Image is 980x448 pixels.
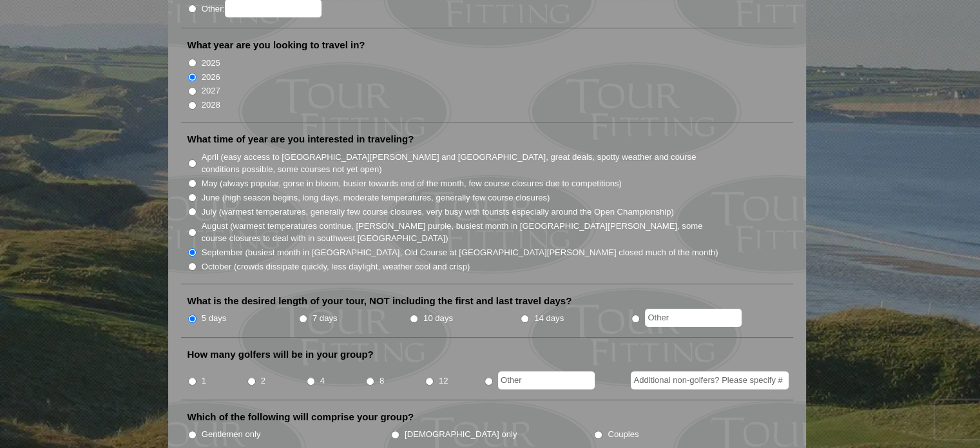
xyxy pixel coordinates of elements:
[202,428,261,441] label: Gentlemen only
[187,295,572,307] label: What is the desired length of your tour, NOT including the first and last travel days?
[645,309,742,327] input: Other
[187,39,365,52] label: What year are you looking to travel in?
[202,71,220,84] label: 2026
[312,312,338,325] label: 7 days
[202,177,622,190] label: May (always popular, gorse in bloom, busier towards end of the month, few course closures due to ...
[423,312,453,325] label: 10 days
[261,375,265,387] label: 2
[187,133,414,146] label: What time of year are you interested in traveling?
[202,99,220,112] label: 2028
[608,428,639,441] label: Couples
[202,151,720,176] label: April (easy access to [GEOGRAPHIC_DATA][PERSON_NAME] and [GEOGRAPHIC_DATA], great deals, spotty w...
[439,375,448,387] label: 12
[202,191,550,204] label: June (high season begins, long days, moderate temperatures, generally few course closures)
[320,375,325,387] label: 4
[202,206,674,219] label: July (warmest temperatures, generally few course closures, very busy with tourists especially aro...
[202,220,720,245] label: August (warmest temperatures continue, [PERSON_NAME] purple, busiest month in [GEOGRAPHIC_DATA][P...
[202,312,227,325] label: 5 days
[380,375,384,387] label: 8
[202,246,718,259] label: September (busiest month in [GEOGRAPHIC_DATA], Old Course at [GEOGRAPHIC_DATA][PERSON_NAME] close...
[187,348,374,361] label: How many golfers will be in your group?
[187,411,414,424] label: Which of the following will comprise your group?
[534,312,564,325] label: 14 days
[405,428,517,441] label: [DEMOGRAPHIC_DATA] only
[202,84,220,97] label: 2027
[498,371,595,389] input: Other
[202,260,470,273] label: October (crowds dissipate quickly, less daylight, weather cool and crisp)
[202,57,220,70] label: 2025
[202,375,206,387] label: 1
[631,371,789,389] input: Additional non-golfers? Please specify #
